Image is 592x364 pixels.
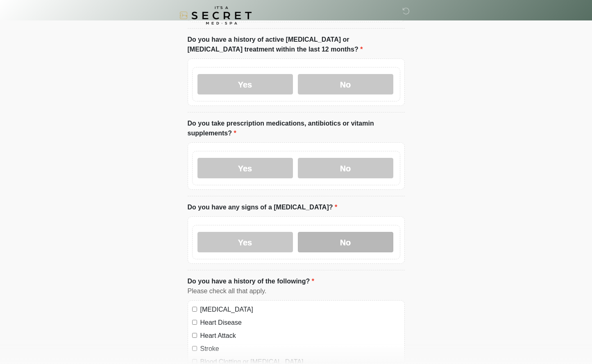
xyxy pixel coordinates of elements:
[179,6,252,25] img: It's A Secret Med Spa Logo
[298,158,393,178] label: No
[188,276,314,286] label: Do you have a history of the following?
[197,158,293,178] label: Yes
[197,232,293,252] label: Yes
[197,74,293,94] label: Yes
[200,344,400,354] label: Stroke
[192,333,197,338] input: Heart Attack
[298,74,393,94] label: No
[298,232,393,252] label: No
[192,320,197,325] input: Heart Disease
[200,305,400,315] label: [MEDICAL_DATA]
[200,318,400,328] label: Heart Disease
[188,35,405,54] label: Do you have a history of active [MEDICAL_DATA] or [MEDICAL_DATA] treatment within the last 12 mon...
[200,331,400,341] label: Heart Attack
[192,307,197,312] input: [MEDICAL_DATA]
[188,119,405,138] label: Do you take prescription medications, antibiotics or vitamin supplements?
[188,286,405,296] div: Please check all that apply.
[192,359,197,364] input: Blood Clotting or [MEDICAL_DATA]
[188,202,338,212] label: Do you have any signs of a [MEDICAL_DATA]?
[192,346,197,351] input: Stroke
